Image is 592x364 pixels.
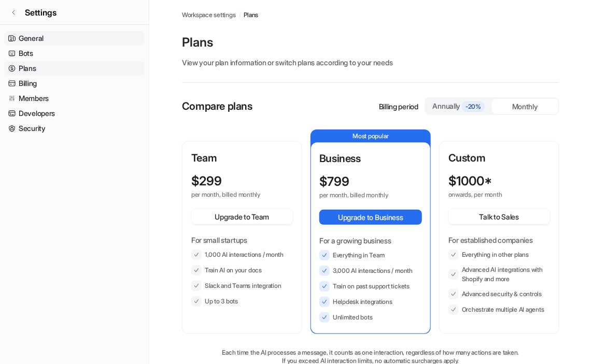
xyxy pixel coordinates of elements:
p: per month, billed monthly [319,191,403,199]
p: Team [191,150,293,166]
p: For a growing business [319,235,422,246]
li: Advanced AI integrations with Shopify and more [448,265,550,284]
button: Talk to Sales [448,209,550,224]
p: For established companies [448,235,550,245]
a: Members [4,91,145,106]
li: Advanced security & controls [448,289,550,299]
p: $ 299 [191,174,222,188]
li: Up to 3 bots [191,296,293,307]
p: Each time the AI processes a message, it counts as one interaction, regardless of how many action... [182,348,559,357]
a: Billing [4,76,145,91]
a: Plans [244,10,258,20]
a: Bots [4,46,145,61]
span: -20% [462,101,485,112]
li: Everything in Team [319,250,422,260]
button: Upgrade to Business [319,210,422,225]
p: onwards, per month [448,191,531,199]
div: Monthly [492,99,558,114]
li: 1,000 AI interactions / month [191,250,293,260]
a: Plans [4,61,145,76]
p: View your plan information or switch plans according to your needs [182,57,559,68]
li: Everything in other plans [448,250,550,260]
li: Train AI on your docs [191,265,293,275]
li: Slack and Teams integration [191,281,293,291]
li: Train on past support tickets [319,281,422,292]
li: Orchestrate multiple AI agents [448,304,550,315]
p: $ 799 [319,174,349,189]
a: General [4,31,145,46]
p: Custom [448,150,550,166]
p: Most popular [311,130,430,142]
li: Unlimited bots [319,312,422,323]
span: / [239,10,241,20]
button: Upgrade to Team [191,209,293,224]
p: $ 1000* [448,174,492,188]
li: 3,000 AI interactions / month [319,266,422,276]
div: Annually [430,100,488,112]
p: Compare plans [182,98,252,114]
a: Workspace settings [182,10,236,20]
li: Helpdesk integrations [319,297,422,307]
a: Security [4,121,145,136]
p: Plans [182,34,559,51]
span: Settings [25,6,57,19]
p: per month, billed monthly [191,191,274,199]
p: For small startups [191,235,293,245]
p: Business [319,151,422,166]
p: Billing period [379,101,418,112]
a: Developers [4,106,145,121]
